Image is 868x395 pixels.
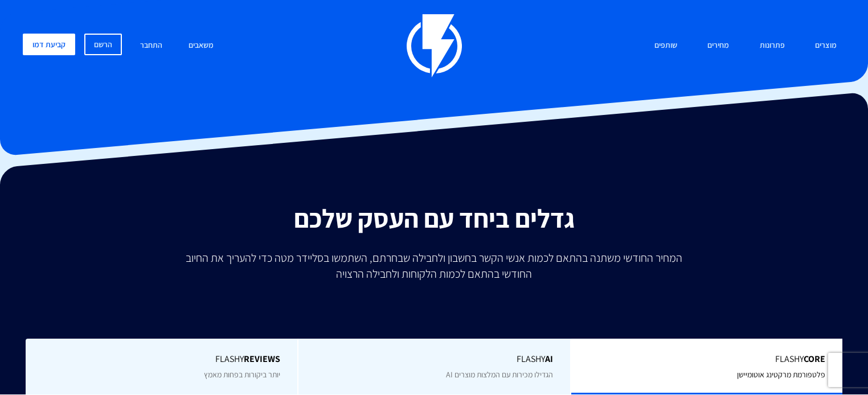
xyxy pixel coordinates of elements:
a: הרשם [84,34,122,55]
b: Core [804,353,825,365]
b: REVIEWS [244,353,280,365]
b: AI [545,353,553,365]
a: קביעת דמו [23,34,75,55]
span: Flashy [316,353,552,366]
a: שותפים [646,34,686,58]
span: הגדילו מכירות עם המלצות מוצרים AI [446,369,553,380]
span: פלטפורמת מרקטינג אוטומיישן [737,369,825,380]
a: מוצרים [806,34,845,58]
a: משאבים [180,34,222,58]
span: Flashy [43,353,281,366]
p: המחיר החודשי משתנה בהתאם לכמות אנשי הקשר בחשבון ולחבילה שבחרתם, השתמשו בסליידר מטה כדי להעריך את ... [178,250,690,282]
span: Flashy [588,353,825,366]
a: פתרונות [751,34,793,58]
h2: גדלים ביחד עם העסק שלכם [9,204,859,232]
a: מחירים [699,34,738,58]
a: התחבר [132,34,171,58]
span: יותר ביקורות בפחות מאמץ [204,369,280,380]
